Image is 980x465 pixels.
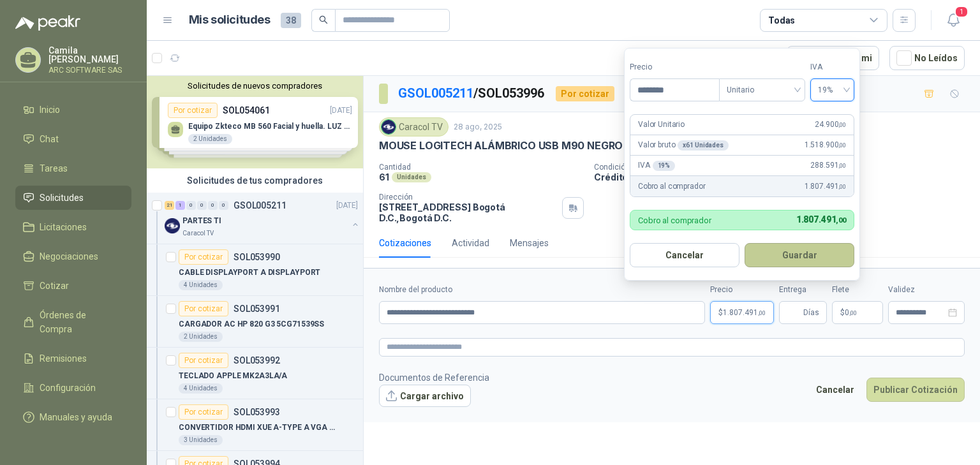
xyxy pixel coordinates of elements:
div: Solicitudes de nuevos compradoresPor cotizarSOL054061[DATE] Equipo Zkteco MB 560 Facial y huella.... [147,76,363,168]
p: Camila [PERSON_NAME] [48,46,131,64]
span: 24.900 [815,119,846,131]
p: CONVERTIDOR HDMI XUE A-TYPE A VGA AG6200 [179,422,338,434]
span: ,00 [836,216,846,225]
p: Cantidad [379,163,584,172]
div: Por cotizar [556,86,614,101]
div: Unidades [392,172,431,182]
span: 1.807.491 [805,181,846,193]
div: 19 % [653,161,676,171]
p: [STREET_ADDRESS] Bogotá D.C. , Bogotá D.C. [379,202,557,223]
img: Company Logo [382,120,396,134]
p: SOL053992 [234,356,280,365]
button: Cancelar [809,378,861,402]
label: IVA [810,61,854,73]
div: 4 Unidades [179,280,223,290]
span: Remisiones [40,351,87,365]
span: Licitaciones [40,220,87,234]
label: Precio [630,61,719,73]
a: Cotizar [15,274,131,298]
div: 0 [197,201,207,210]
span: Cotizar [40,279,69,293]
h1: Mis solicitudes [189,11,271,29]
span: 1.807.491 [723,309,766,316]
div: Por cotizar [179,301,228,316]
div: 2 Unidades [179,332,223,342]
a: Inicio [15,98,131,122]
button: Solicitudes de nuevos compradores [152,81,358,91]
p: 28 ago, 2025 [454,121,502,133]
span: Chat [40,132,59,146]
p: Cobro al comprador [638,181,705,193]
div: Todas [768,13,795,27]
a: Configuración [15,376,131,400]
a: Por cotizarSOL053990CABLE DISPLAYPORT A DISPLAYPORT4 Unidades [147,244,363,296]
div: 1 [175,201,185,210]
button: Cargar archivo [379,385,471,408]
a: Chat [15,127,131,151]
p: Documentos de Referencia [379,371,489,385]
label: Nombre del producto [379,284,705,296]
p: Cobro al comprador [638,216,711,225]
div: Mensajes [510,236,549,250]
p: 61 [379,172,389,182]
p: $ 0,00 [832,301,883,324]
p: Condición de pago [594,163,975,172]
span: Días [803,302,819,323]
p: Valor Unitario [638,119,685,131]
p: SOL053993 [234,408,280,417]
div: 0 [208,201,218,210]
span: Negociaciones [40,249,98,263]
a: Tareas [15,156,131,181]
label: Entrega [779,284,827,296]
label: Precio [710,284,774,296]
label: Validez [888,284,965,296]
span: Manuales y ayuda [40,410,112,424]
div: Caracol TV [379,117,449,137]
button: Publicar Cotización [866,378,965,402]
a: Remisiones [15,346,131,371]
a: Negociaciones [15,244,131,269]
span: search [319,15,328,24]
span: 1 [954,6,969,18]
p: Dirección [379,193,557,202]
span: Órdenes de Compra [40,308,119,336]
a: 21 1 0 0 0 0 GSOL005211[DATE] Company LogoPARTES TICaracol TV [165,198,360,239]
button: Cancelar [630,243,739,267]
span: ,00 [838,142,846,149]
p: SOL053991 [234,304,280,313]
div: Por cotizar [179,404,228,420]
button: Asignado a mi [787,46,879,70]
div: 0 [186,201,196,210]
button: 1 [942,9,965,32]
div: 0 [219,201,228,210]
span: ,00 [838,121,846,128]
a: Manuales y ayuda [15,405,131,429]
span: Tareas [40,161,68,175]
div: 3 Unidades [179,435,223,445]
span: 0 [845,309,857,316]
p: CABLE DISPLAYPORT A DISPLAYPORT [179,267,320,279]
button: No Leídos [889,46,965,70]
a: Órdenes de Compra [15,303,131,341]
span: ,00 [838,162,846,169]
div: Por cotizar [179,353,228,368]
span: 1.518.900 [805,139,846,151]
span: ,00 [849,309,857,316]
p: Valor bruto [638,139,729,151]
p: PARTES TI [182,215,221,227]
div: 21 [165,201,174,210]
p: CARGADOR AC HP 820 G3 5CG71539SS [179,318,324,330]
span: 19% [818,80,847,100]
div: Solicitudes de tus compradores [147,168,363,193]
p: GSOL005211 [234,201,286,210]
div: Cotizaciones [379,236,431,250]
p: MOUSE LOGITECH ALÁMBRICO USB M90 NEGRO [379,139,623,152]
p: TECLADO APPLE MK2A3LA/A [179,370,287,382]
p: IVA [638,159,675,172]
span: Unitario [727,80,798,100]
div: Por cotizar [179,249,228,265]
span: Inicio [40,103,60,117]
a: GSOL005211 [398,85,473,101]
label: Flete [832,284,883,296]
a: Por cotizarSOL053993CONVERTIDOR HDMI XUE A-TYPE A VGA AG62003 Unidades [147,399,363,451]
